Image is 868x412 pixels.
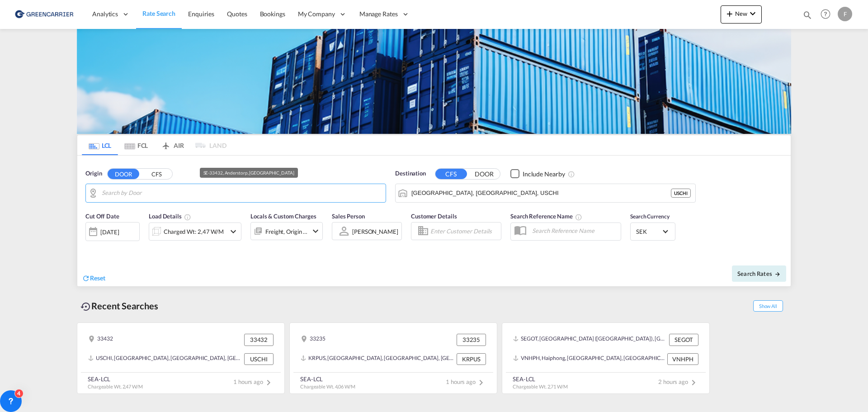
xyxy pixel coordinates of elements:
[721,5,762,24] button: icon-plus 400-fgNewicon-chevron-down
[263,377,274,388] md-icon: icon-chevron-right
[90,274,105,282] span: Reset
[457,334,486,346] div: 33235
[513,334,667,346] div: SEGOT, Gothenburg (Goteborg), Sweden, Northern Europe, Europe
[203,168,294,178] div: SE-33432, Anderstorp, [GEOGRAPHIC_DATA]
[77,322,285,394] recent-search-card: 33432 33432USCHI, [GEOGRAPHIC_DATA], [GEOGRAPHIC_DATA], [GEOGRAPHIC_DATA], [GEOGRAPHIC_DATA], [GE...
[160,140,171,147] md-icon: icon-airplane
[260,10,285,18] span: Bookings
[568,170,575,178] md-icon: Unchecked: Ignores neighbouring ports when fetching rates.Checked : Includes neighbouring ports w...
[250,213,316,220] span: Locals & Custom Charges
[227,10,247,18] span: Quotes
[154,135,190,155] md-tab-item: AIR
[630,213,670,220] span: Search Currency
[77,156,791,286] div: Origin DOOR CFS SE-33432, Anderstorp, JönköpingDestination CFS DOORCheckbox No Ink Unchecked: Ign...
[667,353,698,365] div: VNHPH
[14,4,75,24] img: 609dfd708afe11efa14177256b0082fb.png
[802,10,812,24] div: icon-magnify
[635,225,670,238] md-select: Select Currency: kr SEKSweden Krona
[289,322,497,394] recent-search-card: 33235 33235KRPUS, [GEOGRAPHIC_DATA], [GEOGRAPHIC_DATA], [GEOGRAPHIC_DATA], [GEOGRAPHIC_DATA] & [G...
[85,240,92,252] md-datepicker: Select
[510,213,582,220] span: Search Reference Name
[838,7,852,21] div: F
[352,228,398,235] div: [PERSON_NAME]
[82,135,118,155] md-tab-item: LCL
[85,222,140,241] div: [DATE]
[510,169,565,179] md-checkbox: Checkbox No Ink
[513,353,665,365] div: VNHPH, Haiphong, Viet Nam, South East Asia, Asia Pacific
[82,274,90,282] md-icon: icon-refresh
[476,377,486,388] md-icon: icon-chevron-right
[513,384,568,389] span: Chargeable Wt. 2,71 W/M
[141,169,172,179] button: CFS
[265,225,308,238] div: Freight Origin Destination
[88,334,113,346] div: 33432
[77,296,162,316] div: Recent Searches
[88,353,242,365] div: USCHI, Chicago, IL, United States, North America, Americas
[457,353,486,365] div: KRPUS
[233,378,274,385] span: 1 hours ago
[100,228,119,236] div: [DATE]
[724,10,758,17] span: New
[688,377,699,388] md-icon: icon-chevron-right
[102,186,381,200] input: Search by Door
[77,29,791,134] img: GreenCarrierFCL_LCL.png
[359,9,398,19] span: Manage Rates
[513,375,568,383] div: SEA-LCL
[244,334,274,346] div: 33432
[575,213,582,221] md-icon: Your search will be saved by the below given name
[108,169,139,179] button: DOOR
[188,10,214,18] span: Enquiries
[149,223,241,241] div: Charged Wt: 2,47 W/Micon-chevron-down
[502,322,710,394] recent-search-card: SEGOT, [GEOGRAPHIC_DATA] ([GEOGRAPHIC_DATA]), [GEOGRAPHIC_DATA], [GEOGRAPHIC_DATA], [GEOGRAPHIC_D...
[671,189,691,198] div: USCHI
[411,213,457,220] span: Customer Details
[244,353,274,365] div: USCHI
[658,378,699,385] span: 2 hours ago
[310,226,321,237] md-icon: icon-chevron-down
[774,271,781,277] md-icon: icon-arrow-right
[301,353,454,365] div: KRPUS, Busan, Korea, Republic of, Greater China & Far East Asia, Asia Pacific
[250,222,323,240] div: Freight Origin Destinationicon-chevron-down
[228,226,239,237] md-icon: icon-chevron-down
[88,384,143,389] span: Chargeable Wt. 2,47 W/M
[92,9,118,19] span: Analytics
[396,184,695,202] md-input-container: Chicago, IL, USCHI
[395,169,426,178] span: Destination
[82,135,226,155] md-pagination-wrapper: Use the left and right arrow keys to navigate between tabs
[818,6,838,23] div: Help
[351,225,399,238] md-select: Sales Person: Fredrik Fagerman
[669,334,698,346] div: SEGOT
[300,375,355,383] div: SEA-LCL
[85,213,119,220] span: Cut Off Date
[468,169,500,179] button: DOOR
[300,384,355,389] span: Chargeable Wt. 4,06 W/M
[88,375,143,383] div: SEA-LCL
[149,213,191,220] span: Load Details
[737,270,781,277] span: Search Rates
[636,227,661,236] span: SEK
[724,8,735,19] md-icon: icon-plus 400-fg
[85,169,102,178] span: Origin
[523,170,565,179] div: Include Nearby
[301,334,325,346] div: 33235
[747,8,758,19] md-icon: icon-chevron-down
[184,213,191,221] md-icon: Chargeable Weight
[332,213,365,220] span: Sales Person
[164,225,224,238] div: Charged Wt: 2,47 W/M
[80,301,91,312] md-icon: icon-backup-restore
[435,169,467,179] button: CFS
[802,10,812,20] md-icon: icon-magnify
[142,9,175,17] span: Rate Search
[82,274,105,284] div: icon-refreshReset
[86,184,386,202] md-input-container: SE-33432, Anderstorp, Jönköping
[753,300,783,312] span: Show All
[446,378,486,385] span: 1 hours ago
[430,224,498,238] input: Enter Customer Details
[298,9,335,19] span: My Company
[411,186,671,200] input: Search by Port
[118,135,154,155] md-tab-item: FCL
[528,224,621,237] input: Search Reference Name
[818,6,833,22] span: Help
[732,265,786,282] button: Search Ratesicon-arrow-right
